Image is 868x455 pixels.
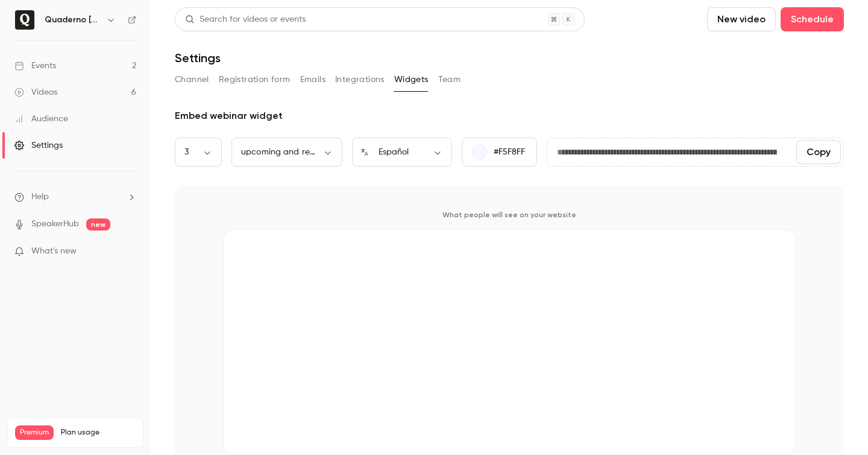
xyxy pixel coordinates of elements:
[175,51,221,65] h1: Settings
[300,70,325,89] button: Emails
[707,7,776,31] button: New video
[31,245,77,258] span: What's new
[175,109,844,123] div: Embed webinar widget
[61,428,136,437] span: Plan usage
[31,218,79,231] a: SpeakerHub
[781,7,844,31] button: Schedule
[369,146,452,158] div: Español
[175,146,222,158] div: 3
[224,230,795,450] iframe: Contrast Upcoming Events
[796,140,841,164] button: Copy
[15,425,54,440] span: Premium
[31,191,49,203] span: Help
[14,191,136,203] li: help-dropdown-opener
[438,70,461,89] button: Team
[86,218,110,231] span: new
[462,138,537,167] button: #F5F8FF
[14,60,56,72] div: Events
[14,86,57,98] div: Videos
[394,70,429,89] button: Widgets
[231,146,342,158] div: upcoming and replays
[185,13,306,26] div: Search for videos or events
[14,113,68,125] div: Audience
[335,70,385,89] button: Integrations
[15,10,34,30] img: Quaderno España
[223,210,796,220] p: What people will see on your website
[494,146,525,158] p: #F5F8FF
[175,70,209,89] button: Channel
[219,70,291,89] button: Registration form
[14,139,63,151] div: Settings
[45,14,101,26] h6: Quaderno [GEOGRAPHIC_DATA]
